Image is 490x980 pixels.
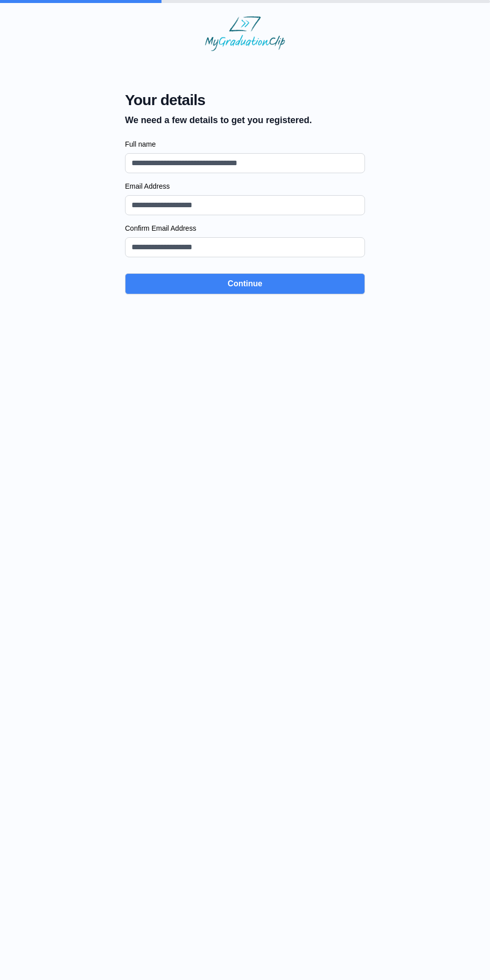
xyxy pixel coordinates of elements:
[205,16,285,51] img: MyGraduationClip
[125,181,365,191] label: Email Address
[125,273,365,294] button: Continue
[125,91,312,109] span: Your details
[125,223,365,233] label: Confirm Email Address
[125,113,312,127] p: We need a few details to get you registered.
[125,139,365,149] label: Full name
